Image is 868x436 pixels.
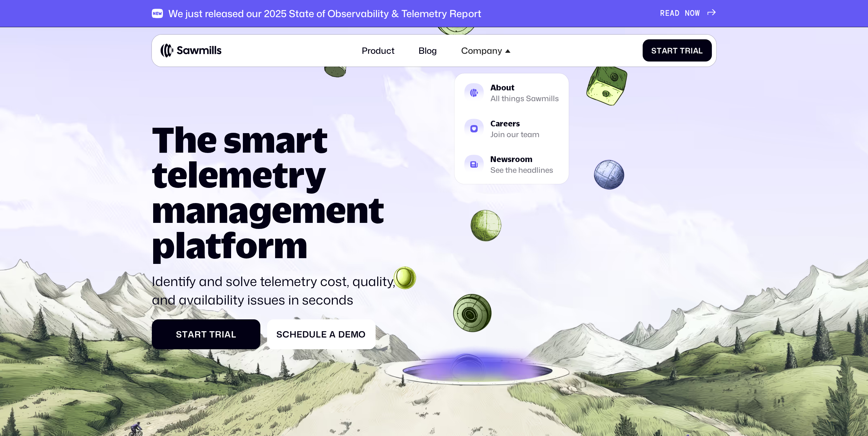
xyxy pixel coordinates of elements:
[660,9,665,18] span: R
[321,329,327,340] span: e
[412,39,444,63] a: Blog
[685,46,691,55] span: r
[667,46,673,55] span: r
[698,46,703,55] span: l
[309,329,316,340] span: u
[283,329,290,340] span: c
[458,76,565,109] a: AboutAll things Sawmills
[224,329,231,340] span: a
[267,319,376,349] a: ScheduleaDemo
[222,329,224,340] span: i
[458,148,565,181] a: NewsroomSee the headlines
[168,8,481,19] div: We just released our 2025 State of Observability & Telemetry Report
[454,39,517,63] div: Company
[693,46,698,55] span: a
[685,9,690,18] span: N
[490,84,559,91] div: About
[358,329,366,340] span: o
[355,39,401,63] a: Product
[461,45,502,56] div: Company
[670,9,675,18] span: A
[182,329,188,340] span: t
[176,329,182,340] span: S
[690,9,695,18] span: O
[345,329,350,340] span: e
[454,62,569,184] nav: Company
[194,329,201,340] span: r
[458,112,565,145] a: CareersJoin our team
[338,329,345,340] span: D
[673,46,678,55] span: t
[490,120,539,127] div: Careers
[680,46,685,55] span: T
[350,329,358,340] span: m
[231,329,236,340] span: l
[329,329,336,340] span: a
[188,329,194,340] span: a
[316,329,321,340] span: l
[297,329,302,340] span: e
[201,329,207,340] span: t
[152,319,260,349] a: StartTrial
[215,329,222,340] span: r
[209,329,215,340] span: T
[657,46,662,55] span: t
[490,155,553,163] div: Newsroom
[695,9,700,18] span: W
[302,329,309,340] span: d
[675,9,680,18] span: D
[490,95,559,102] div: All things Sawmills
[661,46,667,55] span: a
[691,46,693,55] span: i
[643,40,712,62] a: StartTrial
[152,272,403,309] p: Identify and solve telemetry cost, quality, and availability issues in seconds
[665,9,670,18] span: E
[651,46,657,55] span: S
[490,131,539,137] div: Join our team
[276,329,283,340] span: S
[152,122,403,263] h1: The smart telemetry management platform
[490,166,553,173] div: See the headlines
[290,329,297,340] span: h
